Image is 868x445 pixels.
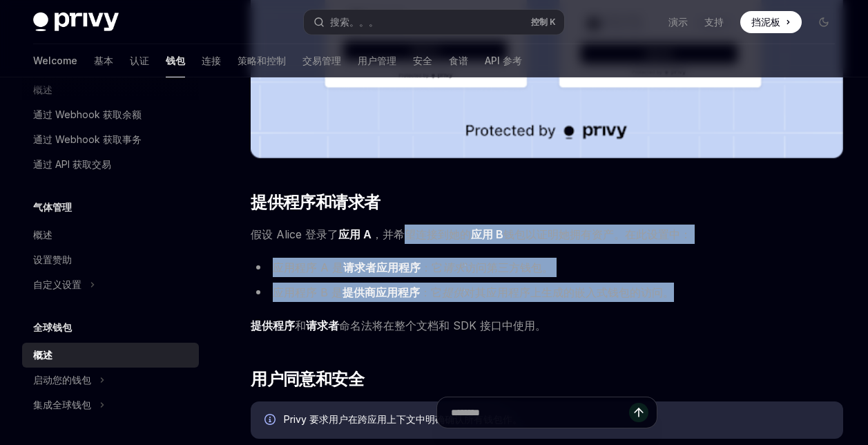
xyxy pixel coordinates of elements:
button: 切换深色模式 [813,11,835,33]
div: 概述 [33,347,52,363]
h5: 全球钱包 [33,319,72,336]
a: 认证 [130,44,149,77]
div: 通过 Webhook 获取余额 [33,106,142,123]
a: 通过 Webhook 获取事务 [22,127,199,152]
strong: 请求者应用程序 [343,261,421,274]
strong: 请求者 [306,319,339,332]
a: 概述 [22,343,199,368]
a: 演示 [668,15,688,29]
div: 概述 [33,227,52,243]
div: 通过 Webhook 获取事务 [33,131,142,148]
a: 用户管理 [358,44,396,77]
a: 挡泥板 [740,11,802,33]
font: API 参考 [485,54,522,68]
strong: 应用 A [338,227,372,241]
a: 通过 Webhook 获取余额 [22,102,199,127]
em: 提供 [442,285,464,299]
div: 通过 API 获取交易 [33,156,111,173]
font: 认证 [130,54,149,68]
a: 钱包 [166,44,185,77]
font: 安全 [413,54,432,68]
div: 集成全球钱包 [33,397,91,413]
a: 安全 [413,44,432,77]
font: 用户管理 [358,54,396,68]
div: 启动您的钱包 [33,372,91,388]
strong: 提供程序 [251,319,295,332]
div: 搜索。。。 [330,14,378,30]
li: 应用程序 B 是 ：它 对其应用程序上生成的嵌入式钱包的访问。 [251,283,843,302]
font: 食谱 [449,54,468,68]
font: 钱包 [166,54,185,68]
a: 概述 [22,223,199,247]
div: 设置赞助 [33,252,72,268]
div: 自定义设置 [33,276,81,293]
img: 深色标志 [33,12,119,32]
font: 连接 [202,54,221,68]
a: 设置赞助 [22,247,199,272]
a: API 参考 [485,44,522,77]
li: 应用程序 A 是 ：它 访问第三方钱包。 [251,258,843,277]
button: 搜索。。。控制 K [304,10,563,35]
a: 通过 API 获取交易 [22,152,199,177]
strong: 应用 B [471,227,503,241]
strong: 提供商应用程序 [343,285,420,299]
font: Welcome [33,54,77,68]
span: 挡泥板 [751,15,780,29]
em: 请求 [443,261,465,274]
a: 支持 [704,15,724,29]
h5: 气体管理 [33,199,72,216]
font: 策略和控制 [238,54,286,68]
a: 交易管理 [302,44,341,77]
span: 提供程序和请求者 [251,191,380,214]
span: 假设 Alice 登录了 ，并希望连接到她的 钱包以证明她拥有资产。在此设置中： [251,225,843,244]
a: 策略和控制 [238,44,286,77]
a: Welcome [33,44,77,77]
font: 交易管理 [302,54,341,68]
span: 用户同意和安全 [251,368,364,390]
a: 连接 [202,44,221,77]
a: 基本 [94,44,113,77]
button: 发送消息 [629,403,648,422]
a: 食谱 [449,44,468,77]
font: 控制 K [531,17,556,27]
span: 和 命名法将在整个文档和 SDK 接口中使用。 [251,316,843,335]
font: 基本 [94,54,113,68]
